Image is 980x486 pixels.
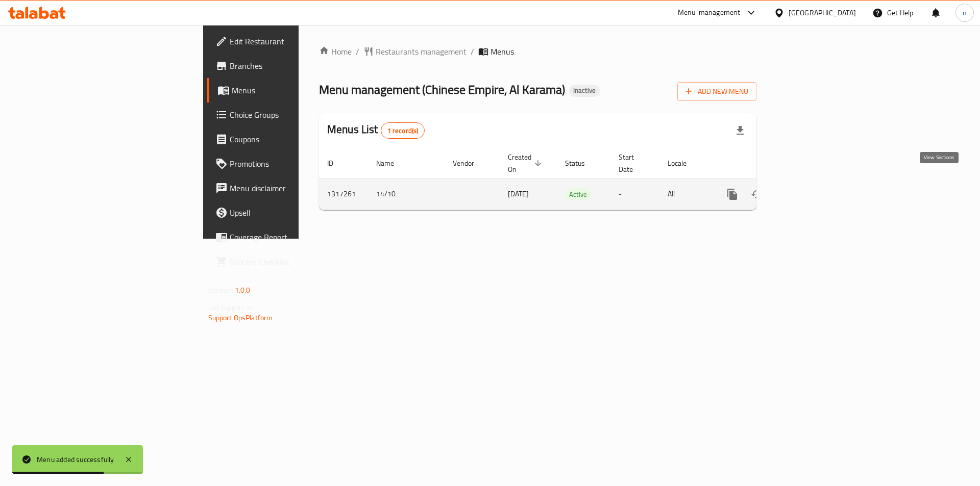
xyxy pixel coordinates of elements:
[376,157,407,169] span: Name
[685,85,748,98] span: Add New Menu
[565,189,591,200] span: Active
[728,118,752,143] div: Export file
[508,187,529,200] span: [DATE]
[230,60,359,72] span: Branches
[491,45,514,58] span: Menus
[376,45,467,58] span: Restaurants management
[207,103,367,127] a: Choice Groups
[207,29,367,54] a: Edit Restaurant
[207,176,367,200] a: Menu disclaimer
[327,122,425,139] h2: Menus List
[230,109,359,121] span: Choice Groups
[230,231,359,243] span: Coverage Report
[565,188,591,200] div: Active
[963,7,967,18] span: n
[610,178,659,210] td: -
[569,86,600,95] span: Inactive
[745,182,769,207] button: Change Status
[319,78,565,101] span: Menu management ( Chinese Empire, Al Karama )
[207,249,367,274] a: Grocery Checklist
[565,157,598,169] span: Status
[678,7,741,19] div: Menu-management
[230,158,359,170] span: Promotions
[327,157,347,169] span: ID
[207,151,367,176] a: Promotions
[230,35,359,47] span: Edit Restaurant
[207,127,367,151] a: Coupons
[230,255,359,268] span: Grocery Checklist
[668,157,700,169] span: Locale
[230,207,359,219] span: Upsell
[230,133,359,145] span: Coupons
[381,122,425,139] div: Total records count
[230,182,359,194] span: Menu disclaimer
[319,148,826,210] table: enhanced table
[232,84,359,96] span: Menus
[235,284,251,297] span: 1.0.0
[789,7,856,18] div: [GEOGRAPHIC_DATA]
[508,151,545,175] span: Created On
[381,126,425,136] span: 1 record(s)
[319,45,756,58] nav: breadcrumb
[208,311,273,324] a: Support.OpsPlatform
[720,182,745,207] button: more
[368,178,445,210] td: 14/10
[471,45,474,58] li: /
[712,148,826,179] th: Actions
[207,200,367,225] a: Upsell
[619,151,647,175] span: Start Date
[37,454,114,465] div: Menu added successfully
[207,225,367,249] a: Coverage Report
[363,45,467,58] a: Restaurants management
[208,284,233,297] span: Version:
[207,54,367,78] a: Branches
[453,157,487,169] span: Vendor
[659,178,712,210] td: All
[677,82,756,101] button: Add New Menu
[207,78,367,103] a: Menus
[208,301,255,314] span: Get support on:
